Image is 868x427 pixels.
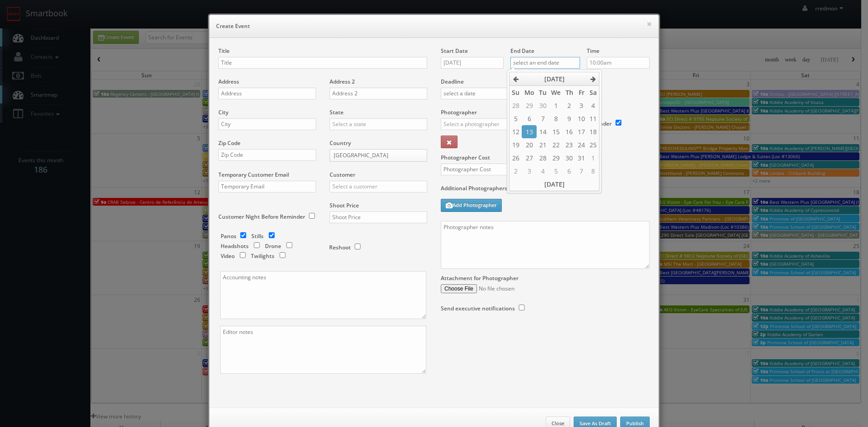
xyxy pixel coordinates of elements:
input: select an end date [510,57,580,69]
th: Fr [576,86,587,99]
td: 18 [587,125,599,138]
th: Tu [537,86,549,99]
td: 7 [576,164,587,178]
label: Zip Code [218,139,241,147]
td: 13 [522,125,536,138]
td: 2 [509,164,522,178]
td: 30 [537,99,549,112]
td: 6 [563,164,576,178]
input: Address [218,88,316,99]
td: 26 [509,151,522,164]
label: Temporary Customer Email [218,171,289,178]
input: Select a state [330,118,427,130]
input: select a date [441,57,504,69]
td: 8 [587,164,599,178]
label: Title [218,47,230,55]
td: 5 [549,164,563,178]
label: End Date [510,47,534,55]
th: Th [563,86,576,99]
label: Twilights [251,252,274,260]
th: Sa [587,86,599,99]
td: 7 [537,112,549,125]
td: 16 [563,125,576,138]
input: Select a customer [330,181,427,192]
span: [GEOGRAPHIC_DATA] [334,150,415,161]
td: 23 [563,138,576,151]
label: Photographer Cost [434,154,656,161]
td: 1 [549,99,563,112]
input: Address 2 [330,88,427,99]
button: Add Photographer [441,199,502,212]
label: Address 2 [330,78,355,85]
label: Headshots [221,242,249,250]
label: Country [330,139,351,147]
button: × [646,21,652,27]
td: 3 [522,164,536,178]
td: 11 [587,112,599,125]
td: 27 [522,151,536,164]
td: 17 [576,125,587,138]
label: City [218,108,228,116]
td: 24 [576,138,587,151]
label: Address [218,78,239,85]
label: Send executive notifications [441,305,515,312]
td: 2 [563,99,576,112]
label: Customer [330,171,355,178]
td: 20 [522,138,536,151]
label: Photographer [441,108,477,116]
label: Stills [251,232,264,240]
input: Title [218,57,427,69]
input: Zip Code [218,149,316,161]
a: [GEOGRAPHIC_DATA] [330,149,427,162]
input: Photographer Cost [441,164,545,175]
td: 15 [549,125,563,138]
td: 14 [537,125,549,138]
label: Panos [221,232,236,240]
td: 29 [522,99,536,112]
label: Customer Night Before Reminder [218,213,305,221]
td: 3 [576,99,587,112]
td: 5 [509,112,522,125]
input: select a date [441,88,508,99]
td: 8 [549,112,563,125]
td: 30 [563,151,576,164]
td: 1 [587,151,599,164]
h6: Create Event [216,22,652,31]
td: 10 [576,112,587,125]
td: 28 [537,151,549,164]
label: Video [221,252,235,260]
td: 22 [549,138,563,151]
td: 21 [537,138,549,151]
td: 9 [563,112,576,125]
label: Attachment for Photographer [441,274,519,282]
label: Additional Photographers [441,184,650,197]
td: 6 [522,112,536,125]
input: City [218,118,316,130]
td: 4 [587,99,599,112]
label: Deadline [434,78,656,85]
th: [DATE] [509,178,599,191]
td: 29 [549,151,563,164]
input: Select a photographer [441,118,532,130]
td: 19 [509,138,522,151]
td: 25 [587,138,599,151]
th: We [549,86,563,99]
th: [DATE] [522,72,587,86]
td: 31 [576,151,587,164]
input: Shoot Price [330,211,427,223]
td: 12 [509,125,522,138]
label: Drone [265,242,281,250]
th: Su [509,86,522,99]
td: 4 [537,164,549,178]
label: State [330,108,344,116]
th: Mo [522,86,536,99]
input: Temporary Email [218,181,316,192]
label: Shoot Price [330,202,359,209]
label: Time [587,47,599,55]
td: 28 [509,99,522,112]
label: Reshoot [329,244,351,251]
label: Start Date [441,47,468,55]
